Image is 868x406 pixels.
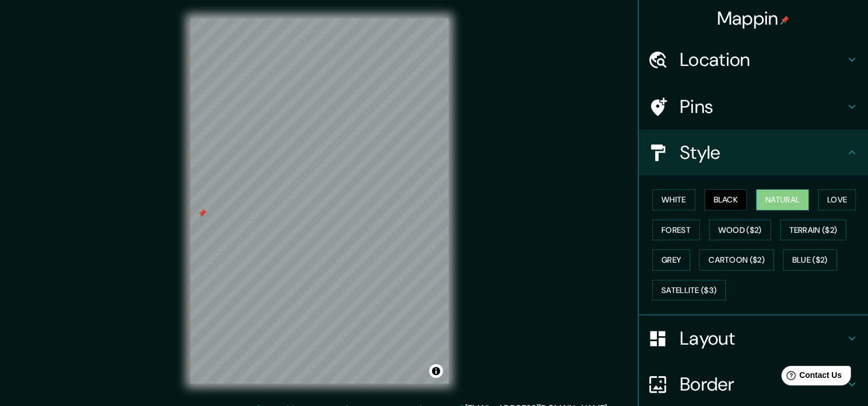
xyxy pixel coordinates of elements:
[680,95,845,118] h4: Pins
[652,189,695,210] button: White
[680,327,845,350] h4: Layout
[704,189,748,210] button: Black
[756,189,809,210] button: Natural
[709,220,771,241] button: Wood ($2)
[639,84,868,130] div: Pins
[780,220,847,241] button: Terrain ($2)
[429,364,443,378] button: Toggle attribution
[639,37,868,83] div: Location
[680,48,845,71] h4: Location
[783,249,837,271] button: Blue ($2)
[652,220,700,241] button: Forest
[652,280,726,301] button: Satellite ($3)
[699,249,774,271] button: Cartoon ($2)
[717,7,790,30] h4: Mappin
[190,18,449,384] canvas: Map
[639,130,868,175] div: Style
[818,189,856,210] button: Love
[780,15,789,25] img: pin-icon.png
[652,249,690,271] button: Grey
[766,361,855,393] iframe: Help widget launcher
[680,373,845,396] h4: Border
[639,315,868,361] div: Layout
[680,141,845,164] h4: Style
